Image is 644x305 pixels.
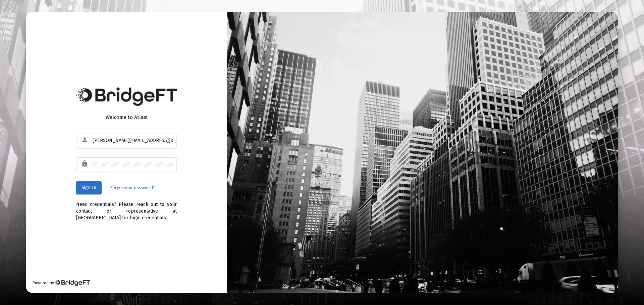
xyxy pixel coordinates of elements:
div: Need credentials? Please reach out to your contact or representative at [GEOGRAPHIC_DATA] for log... [76,195,177,221]
img: Bridge Financial Technology Logo [76,87,177,106]
div: Welcome to Atlas! [76,114,177,121]
input: Email or Username [93,138,173,143]
img: Bridge Financial Technology Logo [55,280,90,286]
mat-icon: person [81,136,89,144]
div: Powered by [33,280,90,286]
span: Sign In [82,185,96,190]
a: Forgot your password? [110,184,155,191]
mat-icon: lock [81,160,89,168]
button: Sign In [76,181,102,195]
